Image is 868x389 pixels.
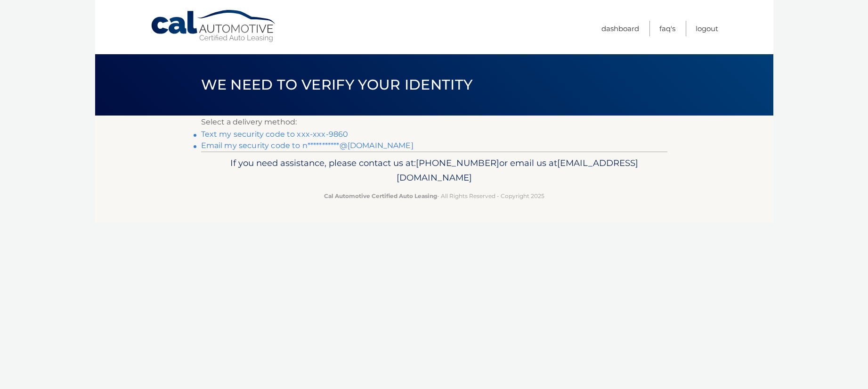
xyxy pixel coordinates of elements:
strong: Cal Automotive Certified Auto Leasing [324,192,437,199]
p: - All Rights Reserved - Copyright 2025 [207,191,661,201]
p: Select a delivery method: [201,116,667,129]
a: Text my security code to xxx-xxx-9860 [201,130,349,139]
a: FAQ's [659,21,675,36]
p: If you need assistance, please contact us at: or email us at [207,156,661,186]
span: [PHONE_NUMBER] [416,157,499,168]
span: We need to verify your identity [201,76,473,93]
a: Logout [696,21,718,36]
a: Cal Automotive [150,9,277,43]
a: Dashboard [601,21,639,36]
